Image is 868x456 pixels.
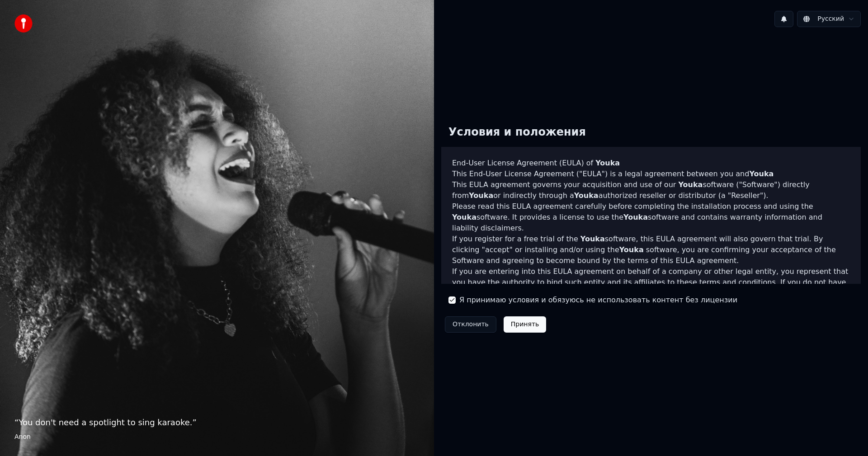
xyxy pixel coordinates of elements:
[623,213,648,221] span: Youka
[452,179,850,201] p: This EULA agreement governs your acquisition and use of our software ("Software") directly from o...
[469,191,493,200] span: Youka
[14,432,420,442] footer: Anon
[678,180,703,189] span: Youka
[445,316,496,333] button: Отклонить
[749,169,774,178] span: Youka
[452,201,850,234] p: Please read this EULA agreement carefully before completing the installation process and using th...
[14,14,33,33] img: youka
[452,234,850,266] p: If you register for a free trial of the software, this EULA agreement will also govern that trial...
[452,213,476,221] span: Youka
[580,235,605,243] span: Youka
[452,169,850,179] p: This End-User License Agreement ("EULA") is a legal agreement between you and
[504,316,547,333] button: Принять
[14,416,420,429] p: “ You don't need a spotlight to sing karaoke. ”
[459,295,737,306] label: Я принимаю условия и обязуюсь не использовать контент без лицензии
[619,245,644,254] span: Youka
[452,158,850,169] h3: End-User License Agreement (EULA) of
[452,266,850,310] p: If you are entering into this EULA agreement on behalf of a company or other legal entity, you re...
[441,118,593,147] div: Условия и положения
[574,191,599,200] span: Youka
[595,159,620,167] span: Youka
